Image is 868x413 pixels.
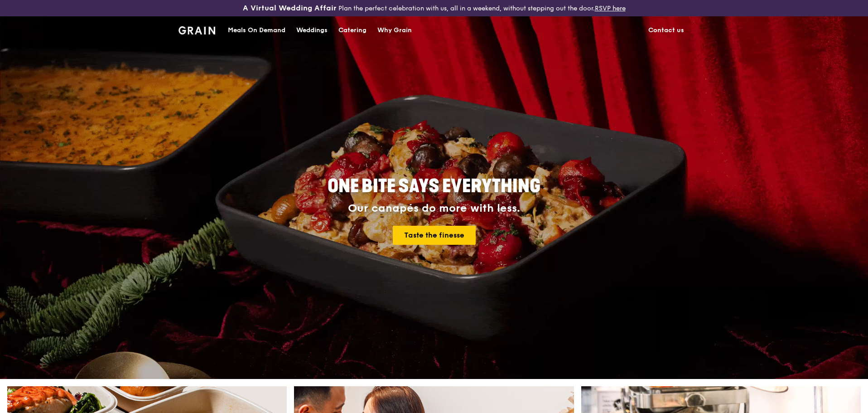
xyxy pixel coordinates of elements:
a: Catering [333,17,372,44]
div: Plan the perfect celebration with us, all in a weekend, without stepping out the door. [173,4,695,13]
div: Catering [338,17,366,44]
div: Meals On Demand [228,17,285,44]
img: Grain [178,26,215,34]
span: ONE BITE SAYS EVERYTHING [328,175,540,197]
h3: A Virtual Wedding Affair [243,4,337,13]
a: Contact us [643,17,690,44]
a: Weddings [291,17,333,44]
a: Taste the finesse [393,226,476,245]
a: GrainGrain [178,16,215,43]
div: Our canapés do more with less. [271,202,597,215]
div: Why Grain [377,17,412,44]
div: Weddings [296,17,328,44]
a: RSVP here [595,5,626,12]
a: Why Grain [372,17,417,44]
